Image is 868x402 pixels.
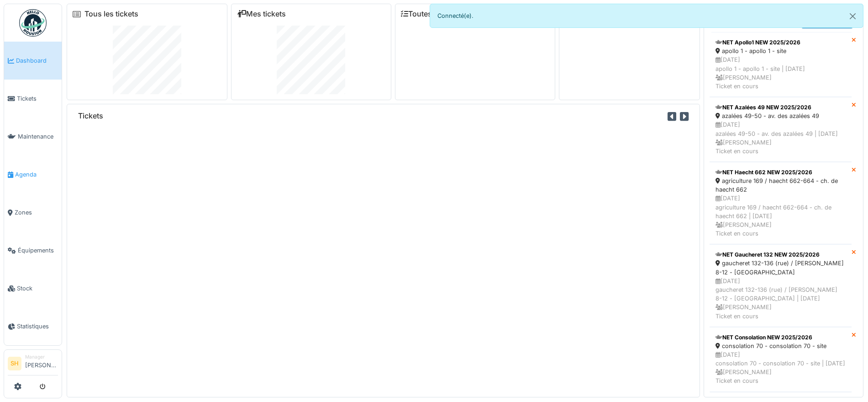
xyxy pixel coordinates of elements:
div: NET Azalées 49 NEW 2025/2026 [715,103,846,112]
div: [DATE] apollo 1 - apollo 1 - site | [DATE] [PERSON_NAME] Ticket en cours [715,55,846,91]
div: [DATE] consolation 70 - consolation 70 - site | [DATE] [PERSON_NAME] Ticket en cours [715,350,846,386]
a: Tous les tickets [84,10,138,18]
span: Équipements [18,246,58,255]
li: SH [8,357,21,370]
a: Zones [4,193,62,231]
a: Toutes les tâches [401,10,469,18]
a: Maintenance [4,118,62,155]
a: Mes tickets [237,10,286,18]
a: NET Consolation NEW 2025/2026 consolation 70 - consolation 70 - site [DATE]consolation 70 - conso... [710,327,852,392]
span: Stock [17,284,58,293]
span: Dashboard [16,56,58,65]
div: Manager [25,354,58,360]
a: Statistiques [4,307,62,345]
div: [DATE] azalées 49-50 - av. des azalées 49 | [DATE] [PERSON_NAME] Ticket en cours [715,120,846,155]
div: agriculture 169 / haecht 662-664 - ch. de haecht 662 [715,177,846,194]
div: consolation 70 - consolation 70 - site [715,342,846,350]
div: NET Consolation NEW 2025/2026 [715,333,846,342]
div: gaucheret 132-136 (rue) / [PERSON_NAME] 8-12 - [GEOGRAPHIC_DATA] [715,259,846,276]
div: Connecté(e). [430,4,864,28]
span: Statistiques [17,322,58,331]
a: Stock [4,269,62,307]
button: Close [842,4,863,28]
img: Badge_color-CXgf-gQk.svg [19,9,47,37]
div: apollo 1 - apollo 1 - site [715,47,846,55]
a: Tickets [4,80,62,118]
span: Agenda [15,170,58,179]
a: NET Azalées 49 NEW 2025/2026 azalées 49-50 - av. des azalées 49 [DATE]azalées 49-50 - av. des aza... [710,97,852,162]
a: NET Haecht 662 NEW 2025/2026 agriculture 169 / haecht 662-664 - ch. de haecht 662 [DATE]agricultu... [710,162,852,244]
a: Agenda [4,155,62,193]
span: Zones [15,208,58,217]
a: Équipements [4,231,62,269]
a: NET Gaucheret 132 NEW 2025/2026 gaucheret 132-136 (rue) / [PERSON_NAME] 8-12 - [GEOGRAPHIC_DATA] ... [710,244,852,327]
div: azalées 49-50 - av. des azalées 49 [715,112,846,120]
div: NET Gaucheret 132 NEW 2025/2026 [715,251,846,259]
div: [DATE] agriculture 169 / haecht 662-664 - ch. de haecht 662 | [DATE] [PERSON_NAME] Ticket en cours [715,194,846,238]
div: [DATE] gaucheret 132-136 (rue) / [PERSON_NAME] 8-12 - [GEOGRAPHIC_DATA] | [DATE] [PERSON_NAME] Ti... [715,277,846,321]
a: Dashboard [4,42,62,80]
span: Maintenance [18,132,58,141]
div: NET Apollo1 NEW 2025/2026 [715,38,846,47]
a: NET Apollo1 NEW 2025/2026 apollo 1 - apollo 1 - site [DATE]apollo 1 - apollo 1 - site | [DATE] [P... [710,32,852,97]
li: [PERSON_NAME] [25,354,58,373]
span: Tickets [17,94,58,103]
a: SH Manager[PERSON_NAME] [8,354,58,375]
div: NET Haecht 662 NEW 2025/2026 [715,168,846,177]
h6: Tickets [78,112,103,120]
